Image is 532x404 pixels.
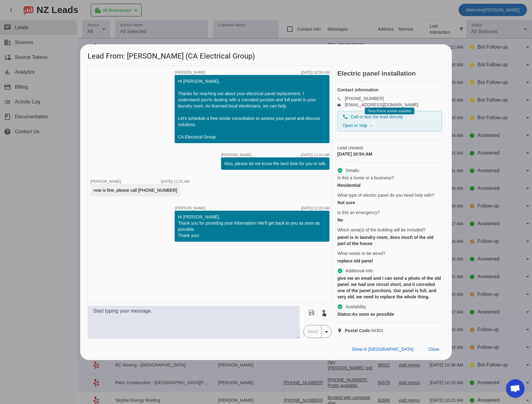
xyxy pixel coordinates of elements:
[345,102,418,107] a: [EMAIL_ADDRESS][DOMAIN_NAME]
[337,192,434,198] span: What type of electric panel do you need help with?
[345,328,371,333] strong: Postal Code:
[337,275,442,300] div: give me an email and I can send a photo of the old panel. we had one circuit short, and it corrod...
[345,268,374,274] span: Additional info:
[345,327,383,334] span: 94301
[337,200,442,206] div: Not sure
[221,153,252,157] span: [PERSON_NAME]
[175,71,205,74] span: [PERSON_NAME]
[90,179,121,184] span: [PERSON_NAME]
[337,175,394,181] span: Is this a home or a business?
[94,187,177,193] div: now is fine, please call [PHONE_NUMBER]
[80,44,452,65] h1: Lead From: [PERSON_NAME] (CA Electrical Group)
[178,78,326,140] div: Hi [PERSON_NAME], Thanks for reaching out about your electrical panel replacement. I understand y...
[337,312,352,317] strong: Status:
[345,304,367,310] span: Availability:
[337,209,380,216] span: Is this an emergency?
[345,167,360,173] span: Details:
[301,206,329,210] div: [DATE] 11:01:AM
[337,227,425,233] span: Which area(s) of the building will be included?
[161,180,190,183] div: [DATE] 11:01:AM
[347,344,418,355] button: Show in [GEOGRAPHIC_DATA]
[178,214,326,239] div: Hi [PERSON_NAME], Thank you for providing your information! We'll get back to you as soon as poss...
[506,379,525,398] div: Open chat
[337,217,442,223] div: No
[175,206,205,210] span: [PERSON_NAME]
[224,160,327,167] div: Also, please let me know the best time for you to talk.​
[337,151,442,157] div: [DATE] 10:54:AM
[337,311,442,317] div: As soon as possible
[337,97,345,100] mat-icon: phone
[337,250,385,257] span: What needs to be wired?
[320,309,328,316] mat-icon: touch_app
[342,114,348,120] mat-icon: phone
[352,347,413,352] span: Show in [GEOGRAPHIC_DATA]
[301,153,329,157] div: [DATE] 11:01:AM
[301,71,329,74] div: [DATE] 10:55:AM
[337,87,442,93] h4: Contact information
[323,328,330,336] mat-icon: arrow_drop_down
[428,347,439,352] span: Close
[337,258,442,264] div: replace old panel
[423,344,444,355] button: Close
[342,123,373,128] a: Open in Yelp →
[337,304,343,310] mat-icon: check_circle
[337,145,442,151] span: Lead created:
[351,114,403,120] span: Call or text the lead directly
[337,234,442,247] div: panel is in laundry room, does much of the old part of the house
[368,109,411,113] span: Temp Phone number available
[337,70,444,77] h2: Electric panel installation
[337,168,343,173] mat-icon: check_circle
[337,328,345,333] mat-icon: location_on
[337,103,345,106] mat-icon: email
[345,96,384,101] a: [PHONE_NUMBER]
[337,182,442,188] div: Residential
[337,268,343,274] mat-icon: check_circle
